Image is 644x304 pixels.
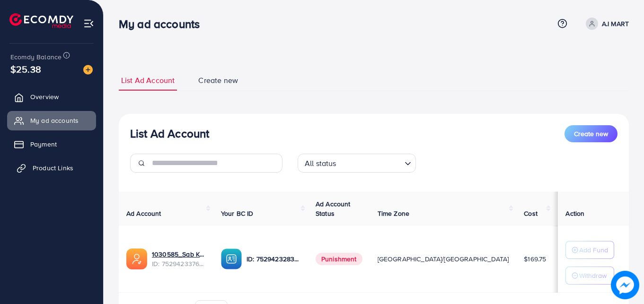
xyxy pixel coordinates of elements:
img: image [83,65,93,74]
span: Ad Account Status [316,199,351,218]
h3: My ad accounts [119,17,207,31]
p: Withdraw [579,270,607,281]
span: Punishment [316,253,362,265]
div: Search for option [298,154,416,173]
span: Ad Account [126,209,161,218]
span: All status [303,157,338,170]
input: Search for option [339,155,401,170]
img: logo [9,13,73,28]
span: List Ad Account [121,75,175,86]
img: ic-ads-acc.e4c84228.svg [126,249,147,269]
p: ID: 7529423283251707920 [247,253,300,265]
span: $25.38 [10,62,41,76]
span: My ad accounts [30,116,79,125]
span: [GEOGRAPHIC_DATA]/[GEOGRAPHIC_DATA] [378,254,509,264]
span: Time Zone [378,209,409,218]
a: Product Links [7,158,96,177]
span: ID: 7529423376469983248 [152,259,206,268]
button: Add Fund [565,241,614,259]
p: Add Fund [579,244,608,256]
span: Ecomdy Balance [10,52,62,62]
span: Cost [524,209,538,218]
div: <span class='underline'>1030585_Sab Kuch Mall_1753080502718</span></br>7529423376469983248 [152,249,206,269]
img: ic-ba-acc.ded83a64.svg [221,249,242,269]
span: Action [565,209,584,218]
img: image [613,273,638,298]
span: Create new [574,129,608,138]
a: A.I MART [582,18,629,30]
span: Create new [198,75,238,86]
button: Create new [565,125,618,142]
a: My ad accounts [7,111,96,130]
span: $169.75 [524,254,546,264]
h3: List Ad Account [130,127,209,140]
a: Payment [7,135,96,154]
span: Overview [30,92,59,101]
p: A.I MART [602,18,629,29]
a: 1030585_Sab Kuch Mall_1753080502718 [152,249,206,259]
button: Withdraw [565,267,614,285]
span: Product Links [33,163,73,173]
img: menu [83,18,94,29]
span: Your BC ID [221,209,254,218]
a: Overview [7,87,96,106]
span: Payment [30,139,57,149]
